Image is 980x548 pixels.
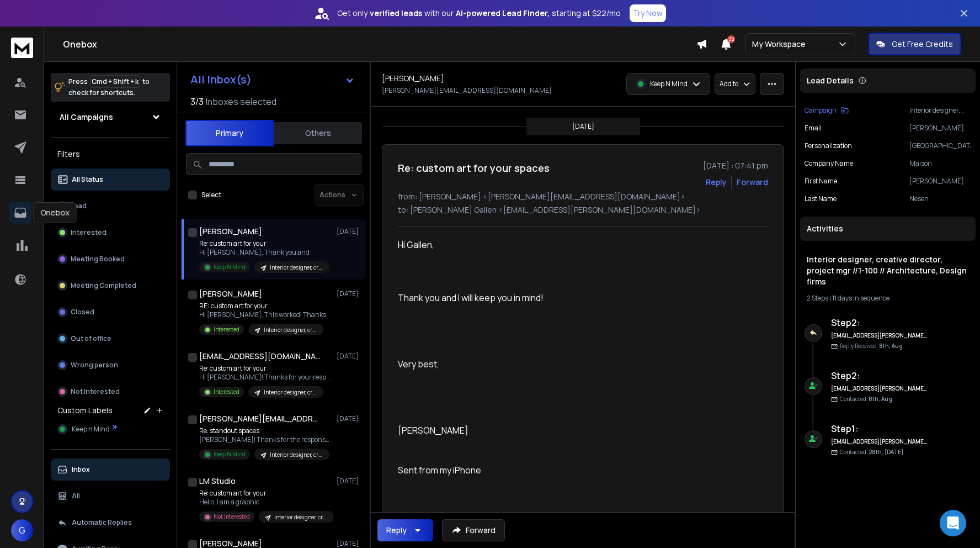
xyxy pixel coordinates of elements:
[190,74,252,85] h1: All Inbox(s)
[274,121,362,145] button: Others
[57,405,113,416] h3: Custom Labels
[807,254,969,287] h1: Interior designer, creative director, project mgr //1-100 // Architecture, Design firms
[51,485,170,507] button: All
[805,106,837,115] p: Campaign
[720,80,738,88] p: Add to
[72,518,132,527] p: Automatic Replies
[805,177,837,186] p: First Name
[51,222,170,244] button: Interested
[51,418,170,440] button: Keep n Mind
[51,195,170,217] button: Lead
[11,38,33,58] img: logo
[71,228,106,237] p: Interested
[337,477,361,486] p: [DATE]
[909,141,971,150] p: [GEOGRAPHIC_DATA]
[879,342,903,350] span: 8th, Aug
[206,95,276,108] h3: Inboxes selected
[831,438,928,446] h6: [EMAIL_ADDRESS][PERSON_NAME][DOMAIN_NAME]
[377,519,433,541] button: Reply
[214,263,246,271] p: Keep N Mind
[807,293,828,303] span: 2 Steps
[386,525,407,536] div: Reply
[831,384,928,393] h6: [EMAIL_ADDRESS][PERSON_NAME][DOMAIN_NAME]
[337,539,361,548] p: [DATE]
[909,124,971,133] p: [PERSON_NAME][EMAIL_ADDRESS][DOMAIN_NAME]
[71,387,120,396] p: Not Interested
[214,450,246,459] p: Keep N Mind
[63,38,696,51] h1: Onebox
[909,159,971,168] p: Maison
[805,159,853,168] p: Company Name
[72,465,90,474] p: Inbox
[909,194,971,203] p: Nesen
[201,191,221,199] label: Select
[572,122,594,131] p: [DATE]
[633,8,663,19] p: Try Now
[840,448,903,456] p: Contacted
[11,519,33,541] button: G
[831,369,928,382] h6: Step 2 :
[337,227,361,236] p: [DATE]
[72,492,80,500] p: All
[337,8,621,19] p: Get only with our starting at $22/mo
[337,414,361,423] p: [DATE]
[706,177,727,188] button: Reply
[51,168,170,191] button: All Status
[199,310,326,319] p: Hi [PERSON_NAME], This worked! Thanks
[456,8,550,19] strong: AI-powered Lead Finder,
[199,239,329,248] p: Re: custom art for your
[264,388,317,397] p: Interior designer, creative director, project mgr //1-100 // Architecture, Design firms
[737,177,768,188] div: Forward
[805,194,837,203] p: Last Name
[72,175,103,184] p: All Status
[869,448,903,456] span: 28th, [DATE]
[51,328,170,350] button: Out of office
[807,75,854,86] p: Lead Details
[398,291,720,304] div: Thank you and I will keep you in mind!
[51,354,170,376] button: Wrong person
[840,395,892,403] p: Contacted
[909,177,971,186] p: [PERSON_NAME]
[51,381,170,403] button: Not Interested
[398,160,550,176] h1: Re: custom art for your spaces
[51,512,170,534] button: Automatic Replies
[270,264,323,272] p: Interior designer, creative director, project mgr //1-100 // Architecture, Design firms
[650,80,688,88] p: Keep N Mind
[752,39,810,50] p: My Workspace
[831,316,928,329] h6: Step 2 :
[60,112,113,123] h1: All Campaigns
[398,191,768,202] p: from: [PERSON_NAME] <[PERSON_NAME][EMAIL_ADDRESS][DOMAIN_NAME]>
[199,302,326,310] p: RE: custom art for your
[68,76,150,98] p: Press to check for shortcuts.
[199,489,332,498] p: Re: custom art for your
[214,388,239,396] p: Interested
[182,68,364,91] button: All Inbox(s)
[840,342,903,350] p: Reply Received
[909,106,971,115] p: Interior designer, creative director, project mgr //1-100 // Architecture, Design firms
[805,106,849,115] button: Campaign
[51,106,170,128] button: All Campaigns
[869,395,892,403] span: 8th, Aug
[51,248,170,270] button: Meeting Booked
[199,373,332,382] p: Hi [PERSON_NAME]! Thanks for your response.
[185,120,274,146] button: Primary
[199,288,262,299] h1: [PERSON_NAME]
[337,289,361,298] p: [DATE]
[199,351,321,362] h1: [EMAIL_ADDRESS][DOMAIN_NAME]
[270,451,323,459] p: Interior designer, creative director, project mgr //1-100 // Architecture, Design firms
[190,95,204,108] span: 3 / 3
[382,86,552,95] p: [PERSON_NAME][EMAIL_ADDRESS][DOMAIN_NAME]
[90,75,140,88] span: Cmd + Shift + k
[199,476,236,487] h1: LM Studio
[800,217,976,241] div: Activities
[703,160,768,171] p: [DATE] : 07:41 pm
[199,364,332,373] p: Re: custom art for your
[199,226,262,237] h1: [PERSON_NAME]
[442,519,505,541] button: Forward
[337,352,361,361] p: [DATE]
[892,39,953,50] p: Get Free Credits
[51,459,170,481] button: Inbox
